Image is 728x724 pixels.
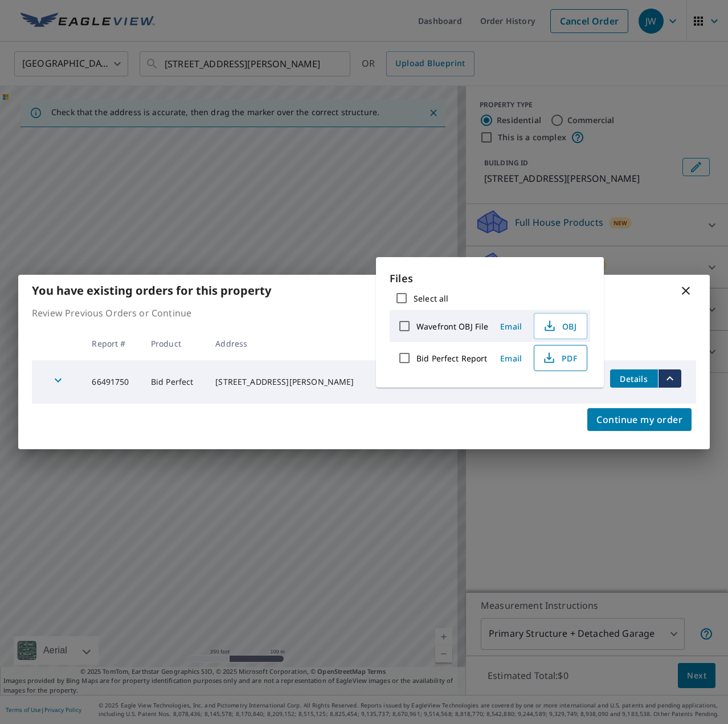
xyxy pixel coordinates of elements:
button: OBJ [534,313,587,339]
p: Review Previous Orders or Continue [32,306,696,320]
label: Select all [414,293,448,304]
td: Bid Perfect [142,360,206,404]
label: Wavefront OBJ File [416,321,488,332]
button: Continue my order [587,408,692,431]
button: filesDropdownBtn-66491750 [658,369,681,388]
p: Files [390,271,590,286]
span: Details [617,373,651,384]
button: Email [493,318,529,335]
span: Email [497,353,525,364]
th: Address [206,327,373,360]
th: Report # [83,327,141,360]
span: OBJ [541,319,578,333]
th: Product [142,327,206,360]
button: Email [493,349,529,367]
button: PDF [534,345,587,371]
div: [STREET_ADDRESS][PERSON_NAME] [215,376,364,388]
button: detailsBtn-66491750 [610,369,658,388]
span: Email [497,321,525,332]
span: PDF [541,351,578,365]
td: 66491750 [83,360,141,404]
th: Date [373,327,420,360]
label: Bid Perfect Report [416,353,487,364]
td: [DATE] [373,360,420,404]
b: You have existing orders for this property [32,283,271,298]
span: Continue my order [596,412,682,428]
